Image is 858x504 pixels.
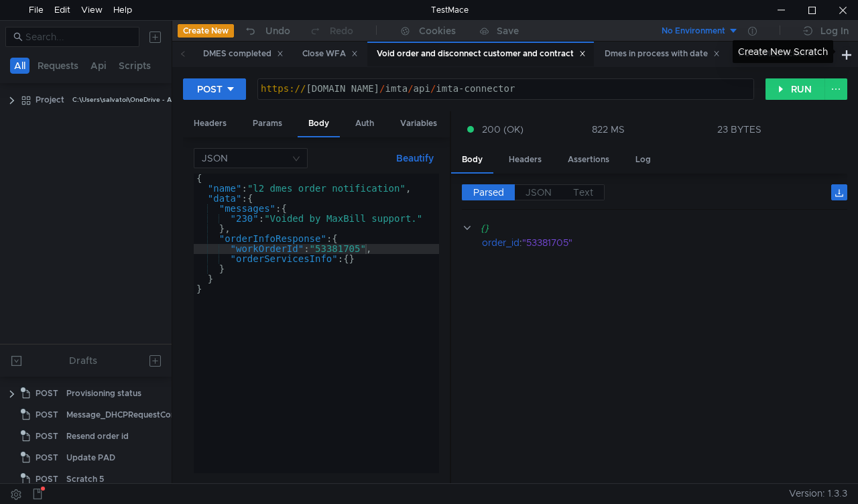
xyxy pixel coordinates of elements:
div: No Environment [662,25,725,38]
div: order_id [482,235,519,250]
div: Drafts [69,353,97,369]
div: Scratch 5 [66,469,104,489]
button: Beautify [391,150,439,166]
input: Search... [25,29,131,44]
button: Undo [234,21,300,41]
div: Create New Scratch [733,40,833,63]
div: : [482,235,847,250]
div: Update PAD [66,448,115,468]
div: Save [497,26,519,36]
div: Provisioning status [66,383,141,403]
button: Api [86,58,111,74]
button: POST [183,78,246,100]
button: All [10,58,29,74]
button: No Environment [646,20,739,42]
span: JSON [526,186,552,198]
div: Void order and disconnect customer and contract [377,47,586,61]
div: "53381705" [522,235,831,250]
button: Requests [34,58,82,74]
span: Text [573,186,593,198]
span: POST [36,448,58,468]
div: 822 MS [592,123,625,135]
div: 23 BYTES [717,123,761,135]
div: Body [298,111,340,137]
div: DMES completed [203,47,284,61]
span: POST [36,383,58,403]
span: POST [36,405,58,425]
div: Variables [389,111,448,136]
div: Log In [820,23,849,39]
span: 200 (OK) [482,122,524,137]
div: Assertions [557,147,620,172]
span: Parsed [473,186,504,198]
button: Redo [300,21,363,41]
div: Close WFA [302,47,358,61]
div: Auth [345,111,385,136]
div: Redo [330,23,353,39]
div: Log [625,147,662,172]
div: Body [451,147,493,174]
button: RUN [765,78,825,100]
div: Headers [498,147,552,172]
button: Scripts [115,58,155,74]
div: Params [242,111,293,136]
div: POST [197,82,223,97]
div: C:\Users\salvatoi\OneDrive - AMDOCS\Backup Folders\Documents\testmace\Project [72,90,344,110]
div: Project [36,90,64,110]
span: POST [36,469,58,489]
div: Undo [265,23,290,39]
button: Create New [178,24,234,38]
div: Cookies [419,23,456,39]
span: POST [36,426,58,446]
span: Version: 1.3.3 [789,484,847,503]
div: {} [481,220,829,235]
div: Dmes in process with date [605,47,720,61]
div: Headers [183,111,237,136]
div: Resend order id [66,426,129,446]
div: Message_DHCPRequestCompleted [66,405,204,425]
